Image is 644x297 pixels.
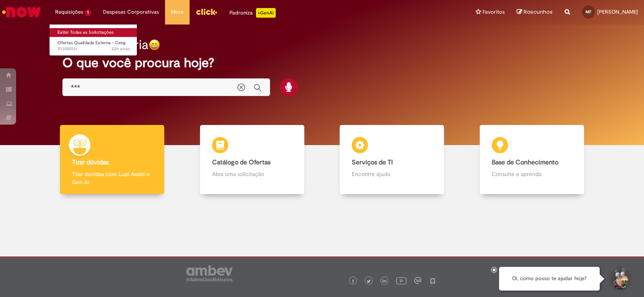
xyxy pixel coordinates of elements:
[351,279,355,283] img: logo_footer_facebook.png
[72,170,152,186] p: Tirar dúvidas com Lupi Assist e Gen Ai
[42,125,182,195] a: Tirar dúvidas Tirar dúvidas com Lupi Assist e Gen Ai
[171,8,184,16] span: More
[608,267,632,291] button: Iniciar Conversa de Suporte
[212,170,292,178] p: Abra uma solicitação
[111,46,130,52] time: 30/09/2025 09:30:55
[396,275,407,286] img: logo_footer_youtube.png
[50,39,138,53] a: Aberto R13580121 : Ofertas Qualidade Externa - Ceng
[597,8,638,15] span: [PERSON_NAME]
[483,8,505,16] span: Favoritos
[322,125,462,195] a: Serviços de TI Encontre ajuda
[62,56,582,70] h2: O que você procura hoje?
[58,40,126,46] span: Ofertas Qualidade Externa - Ceng
[492,158,558,166] b: Base de Conhecimento
[352,158,393,166] b: Serviços de TI
[212,158,270,166] b: Catálogo de Ofertas
[196,6,217,18] img: click_logo_yellow_360x200.png
[72,158,109,166] b: Tirar dúvidas
[49,24,137,56] ul: Requisições
[367,279,371,283] img: logo_footer_twitter.png
[462,125,602,195] a: Base de Conhecimento Consulte e aprenda
[524,8,553,16] span: Rascunhos
[50,28,138,37] a: Exibir Todas as Solicitações
[58,46,130,52] span: R13580121
[256,8,276,18] p: +GenAi
[186,265,233,281] img: logo_footer_ambev_rotulo_gray.png
[182,125,322,195] a: Catálogo de Ofertas Abra uma solicitação
[55,8,83,16] span: Requisições
[352,170,432,178] p: Encontre ajuda
[111,46,130,52] span: 22h atrás
[229,8,276,18] div: Padroniza
[103,8,159,16] span: Despesas Corporativas
[149,39,160,51] img: happy-face.png
[517,8,553,16] a: Rascunhos
[382,279,386,284] img: logo_footer_linkedin.png
[85,9,91,16] span: 1
[492,170,572,178] p: Consulte e aprenda
[586,9,591,14] span: MF
[414,277,421,284] img: logo_footer_workplace.png
[429,277,436,284] img: logo_footer_naosei.png
[1,4,42,20] img: ServiceNow
[499,267,600,291] div: Oi, como posso te ajudar hoje?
